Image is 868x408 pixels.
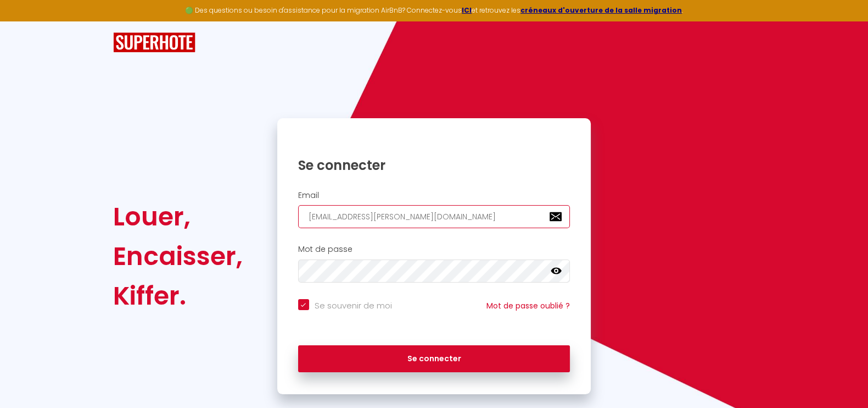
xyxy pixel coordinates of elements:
[486,300,570,311] a: Mot de passe oublié ?
[462,5,472,15] a: ICI
[298,345,570,373] button: Se connecter
[9,4,42,37] button: Ouvrir le widget de chat LiveChat
[113,276,243,316] div: Kiffer.
[520,5,682,15] a: créneaux d'ouverture de la salle migration
[298,191,570,200] h2: Email
[113,236,243,276] div: Encaisser,
[113,32,195,53] img: SuperHote logo
[298,245,570,254] h2: Mot de passe
[113,197,243,236] div: Louer,
[298,157,570,174] h1: Se connecter
[298,205,570,228] input: Ton Email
